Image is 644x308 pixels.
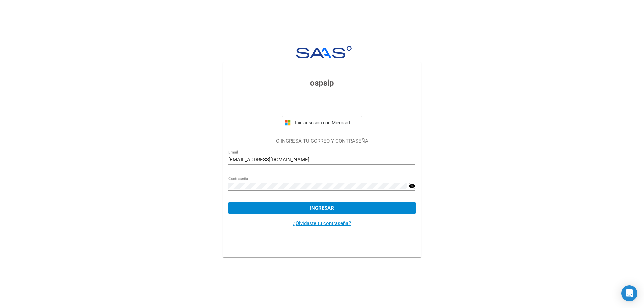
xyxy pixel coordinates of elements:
mat-icon: visibility_off [409,182,415,190]
iframe: Botón de Acceder con Google [278,97,366,111]
button: Iniciar sesión con Microsoft [282,116,362,129]
span: Iniciar sesión con Microsoft [293,120,359,125]
a: ¿Olvidaste tu contraseña? [293,220,351,226]
h3: ospsip [228,77,415,89]
button: Ingresar [228,202,415,214]
p: O INGRESÁ TU CORREO Y CONTRASEÑA [228,137,415,145]
div: Open Intercom Messenger [621,285,637,301]
span: Ingresar [310,205,334,211]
